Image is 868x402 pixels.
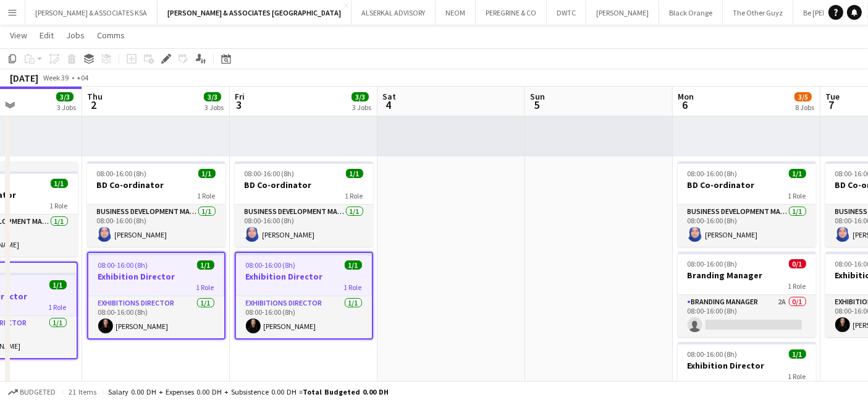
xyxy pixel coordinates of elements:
[108,387,389,396] div: Salary 0.00 DH + Expenses 0.00 DH + Subsistence 0.00 DH =
[25,1,158,25] button: [PERSON_NAME] & ASSOCIATES KSA
[61,27,90,43] a: Jobs
[158,1,352,25] button: [PERSON_NAME] & ASSOCIATES [GEOGRAPHIC_DATA]
[97,30,125,41] span: Comms
[92,27,130,43] a: Comms
[41,73,72,82] span: Week 39
[723,1,793,25] button: The Other Guyz
[10,72,38,84] div: [DATE]
[5,27,32,43] a: View
[20,388,56,396] span: Budgeted
[476,1,547,25] button: PEREGRINE & CO
[40,30,54,41] span: Edit
[436,1,476,25] button: NEOM
[352,1,436,25] button: ALSERKAL ADVISORY
[77,73,88,82] div: +04
[586,1,659,25] button: [PERSON_NAME]
[68,387,98,396] span: 21 items
[35,27,59,43] a: Edit
[66,30,85,41] span: Jobs
[659,1,723,25] button: Black Orange
[303,387,389,396] span: Total Budgeted 0.00 DH
[6,385,57,399] button: Budgeted
[10,30,27,41] span: View
[547,1,586,25] button: DWTC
